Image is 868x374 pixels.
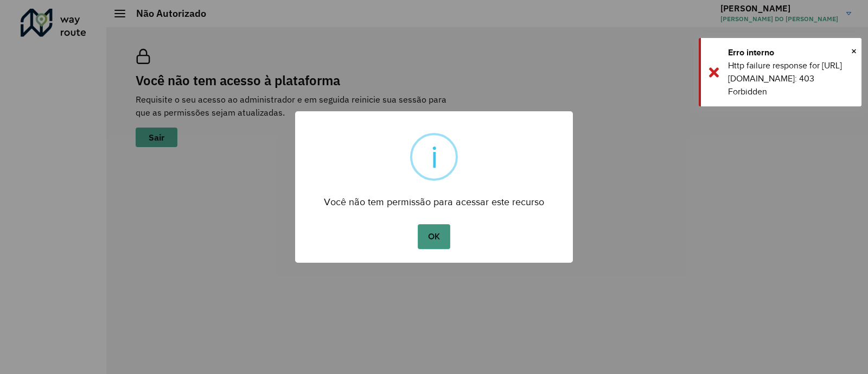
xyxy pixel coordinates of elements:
[431,135,438,179] div: i
[728,59,853,98] div: Http failure response for [URL][DOMAIN_NAME]: 403 Forbidden
[728,46,853,59] div: Erro interno
[295,186,573,211] div: Você não tem permissão para acessar este recurso
[851,43,857,59] span: ×
[851,43,857,59] button: Close
[418,224,450,249] button: OK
